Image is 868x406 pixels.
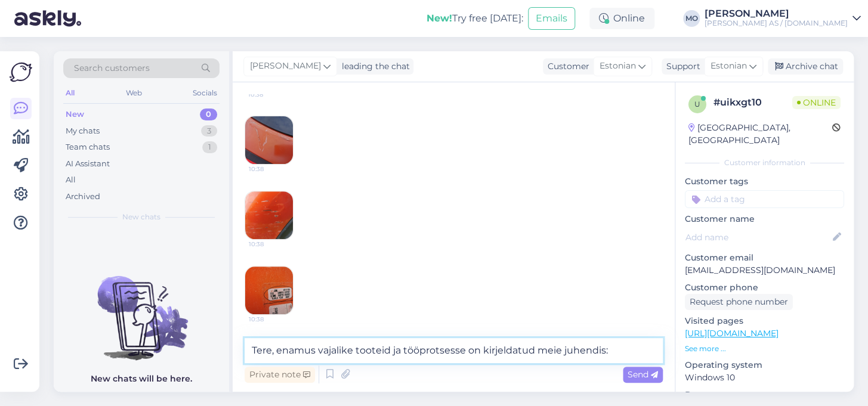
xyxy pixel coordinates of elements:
div: Support [662,60,700,73]
div: leading the chat [337,60,410,73]
div: MO [683,10,700,27]
div: Archived [66,191,100,203]
div: All [66,174,76,186]
div: [PERSON_NAME] AS / [DOMAIN_NAME] [705,18,848,28]
p: [EMAIL_ADDRESS][DOMAIN_NAME] [685,264,844,277]
div: [GEOGRAPHIC_DATA], [GEOGRAPHIC_DATA] [688,122,832,147]
span: Estonian [711,60,747,73]
div: 3 [201,125,217,137]
img: Attachment [245,116,293,164]
input: Add name [685,231,830,244]
div: Socials [190,85,220,101]
div: Customer information [685,157,844,168]
div: My chats [66,125,100,137]
span: 10:38 [249,315,294,324]
a: [PERSON_NAME][PERSON_NAME] AS / [DOMAIN_NAME] [705,9,861,28]
div: Web [123,85,144,101]
div: Request phone number [685,294,793,310]
b: New! [427,13,452,24]
p: Windows 10 [685,371,844,384]
div: 1 [202,141,217,153]
span: [PERSON_NAME] [250,60,321,73]
span: Estonian [600,60,636,73]
div: Customer [543,60,589,73]
p: Customer tags [685,175,844,188]
span: u [694,100,700,109]
a: [URL][DOMAIN_NAME] [685,328,779,339]
div: Try free [DATE]: [427,11,523,26]
p: Visited pages [685,315,844,327]
div: AI Assistant [66,158,110,170]
div: Private note [245,367,315,383]
img: No chats [54,255,229,362]
span: New chats [122,212,160,222]
img: Attachment [245,191,293,239]
div: 0 [200,109,217,120]
p: Browser [685,389,844,401]
input: Add a tag [685,190,844,208]
div: All [63,85,77,101]
img: Attachment [245,266,293,314]
div: Archive chat [768,58,843,75]
span: Online [792,96,841,109]
p: Customer name [685,213,844,225]
div: [PERSON_NAME] [705,9,848,18]
div: # uikxgt10 [713,95,792,110]
div: Team chats [66,141,110,153]
span: Search customers [74,62,150,75]
p: See more ... [685,343,844,354]
p: Operating system [685,359,844,371]
span: 10:38 [248,90,293,99]
p: New chats will be here. [91,373,192,385]
img: Askly Logo [10,61,32,83]
textarea: Tere, enamus vajalike tooteid ja tööprotsesse on kirjeldatud meie juhendis: [245,338,663,363]
span: 10:38 [249,165,294,173]
span: Send [628,369,658,380]
p: Customer phone [685,281,844,294]
button: Emails [528,7,575,30]
div: Online [589,8,654,29]
p: Customer email [685,252,844,264]
div: New [66,109,84,120]
span: 10:38 [249,240,294,249]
